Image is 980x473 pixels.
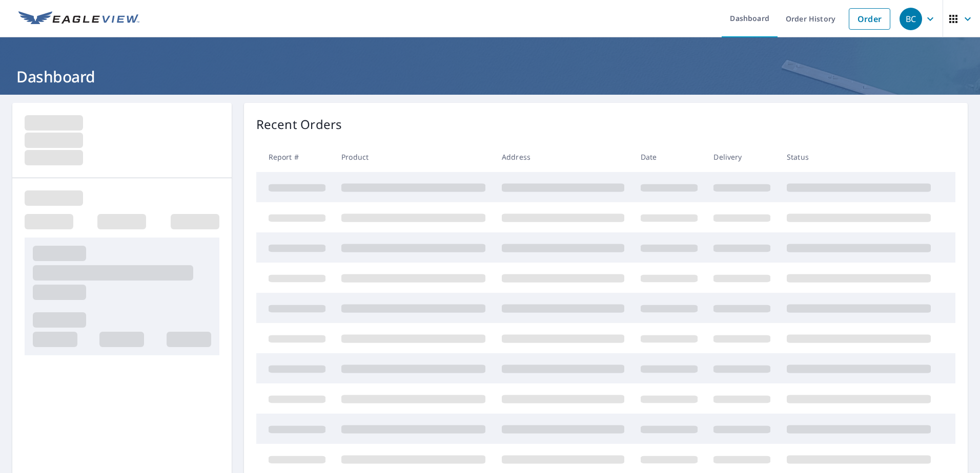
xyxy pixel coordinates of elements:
p: Recent Orders [256,115,342,134]
a: Order [849,8,890,30]
th: Report # [256,142,334,172]
th: Address [494,142,632,172]
th: Status [779,142,939,172]
img: EV Logo [18,11,139,27]
h1: Dashboard [12,66,968,87]
th: Date [632,142,706,172]
div: BC [900,8,922,30]
th: Product [333,142,494,172]
th: Delivery [705,142,779,172]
